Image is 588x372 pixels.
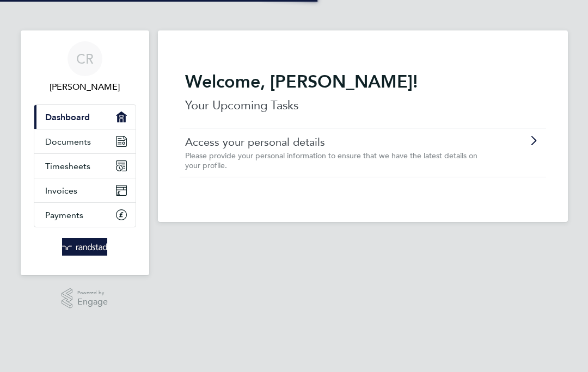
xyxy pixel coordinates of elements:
[77,297,108,307] span: Engage
[34,129,136,153] a: Documents
[34,105,136,129] a: Dashboard
[45,161,90,171] span: Timesheets
[34,80,136,94] span: Colin Ratcliffe
[34,238,136,256] a: Go to home page
[45,185,77,196] span: Invoices
[185,135,493,149] a: Access your personal details
[34,41,136,94] a: CR[PERSON_NAME]
[62,288,108,309] a: Powered byEngage
[34,203,136,227] a: Payments
[185,97,541,114] p: Your Upcoming Tasks
[76,52,94,66] span: CR
[45,112,90,122] span: Dashboard
[185,151,477,170] span: Please provide your personal information to ensure that we have the latest details on your profile.
[34,154,136,178] a: Timesheets
[34,178,136,202] a: Invoices
[45,137,91,147] span: Documents
[77,288,108,297] span: Powered by
[21,30,149,275] nav: Main navigation
[45,210,83,220] span: Payments
[62,238,107,256] img: randstad-logo-retina.png
[185,71,541,92] h2: Welcome, [PERSON_NAME]!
